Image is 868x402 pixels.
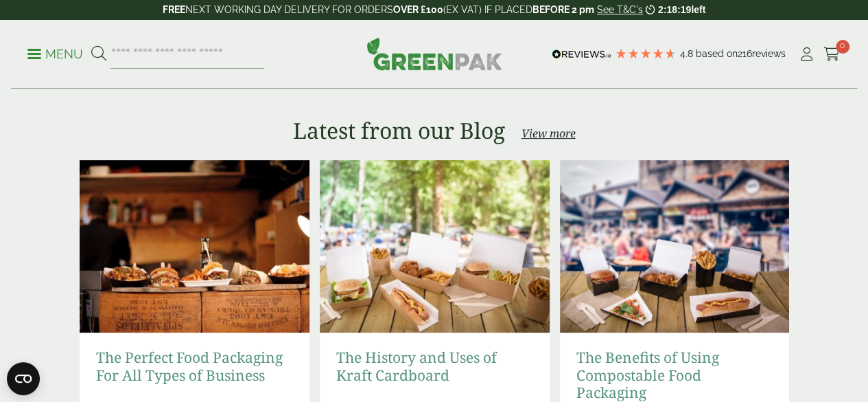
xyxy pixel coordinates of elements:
span: reviews [752,48,786,59]
img: Kraft Cardboard [320,160,550,333]
span: 216 [738,48,752,59]
a: View more [521,125,576,142]
div: 4.79 Stars [615,47,677,60]
strong: OVER £100 [393,4,443,15]
a: The History and Uses of Kraft Cardboard [336,349,533,383]
span: 2:18:19 [658,4,691,15]
img: Food Packaging with Food [80,160,309,333]
strong: BEFORE 2 pm [532,4,594,15]
a: The Benefits of Using Compostable Food Packaging [576,349,773,401]
h2: Latest from our Blog [293,118,505,144]
button: Open CMP widget [7,362,40,395]
span: 4.8 [680,48,696,59]
span: 0 [836,40,849,54]
a: Menu [27,46,83,60]
img: GreenPak Supplies [366,37,502,70]
img: REVIEWS.io [552,49,611,59]
i: Cart [823,47,841,61]
strong: FREE [163,4,185,15]
a: The Perfect Food Packaging For All Types of Business [96,349,293,383]
a: See T&C's [597,4,643,15]
i: My Account [798,47,815,61]
span: left [691,4,705,15]
a: 0 [823,44,841,65]
span: Based on [696,48,738,59]
p: Menu [27,46,83,63]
